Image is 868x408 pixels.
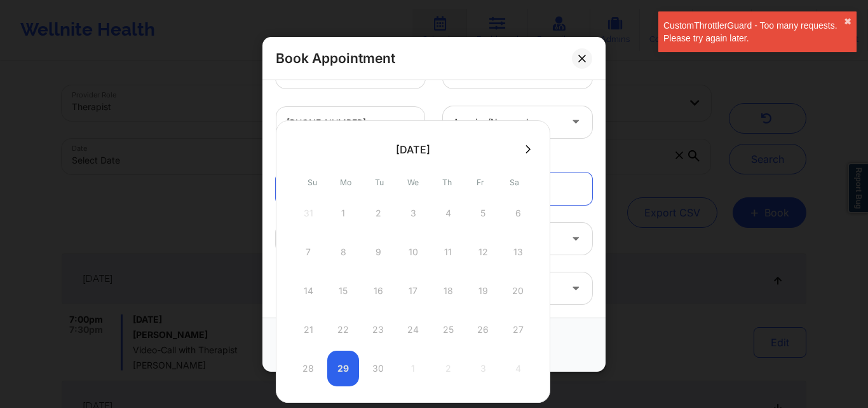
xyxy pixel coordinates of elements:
[453,56,560,88] div: [US_STATE]
[276,50,395,67] h2: Book Appointment
[396,143,430,156] div: [DATE]
[844,17,851,27] button: close
[442,178,452,187] abbr: Thursday
[407,178,419,187] abbr: Wednesday
[308,178,317,187] abbr: Sunday
[663,19,844,45] div: CustomThrottlerGuard - Too many requests. Please try again later.
[510,178,519,187] abbr: Saturday
[477,178,484,187] abbr: Friday
[276,106,425,138] input: Patient's Phone Number
[375,178,384,187] abbr: Tuesday
[267,151,601,164] div: Appointment information:
[286,56,393,88] div: [GEOGRAPHIC_DATA]
[340,178,351,187] abbr: Monday
[453,106,560,137] div: america/new_york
